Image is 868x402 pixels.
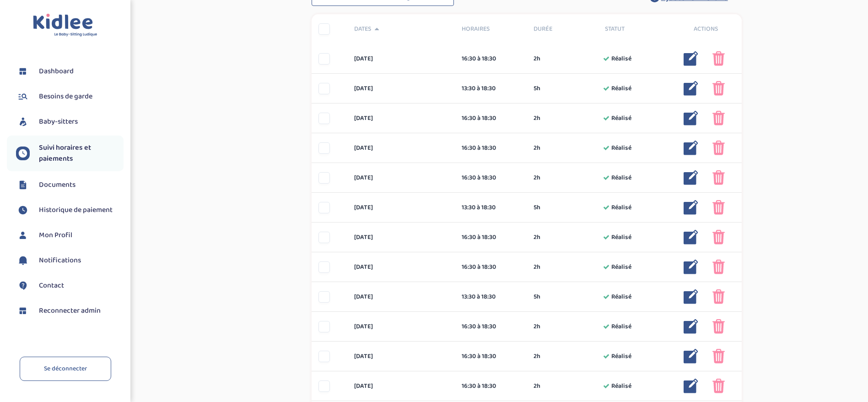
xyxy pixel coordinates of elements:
div: [DATE] [347,292,455,302]
img: dashboard.svg [16,304,30,318]
div: Statut [598,24,670,34]
div: [DATE] [347,173,455,183]
span: 2h [534,143,540,153]
img: poubelle_rose.png [712,170,725,185]
span: 2h [534,262,540,272]
span: Réalisé [611,322,631,331]
div: 13:30 à 18:30 [462,84,520,93]
img: profil.svg [16,228,30,242]
img: modifier_bleu.png [684,289,698,304]
span: Reconnecter admin [39,305,101,316]
a: Reconnecter admin [16,304,124,318]
span: Réalisé [611,203,631,212]
span: Suivi horaires et paiements [39,142,124,164]
img: modifier_bleu.png [684,170,698,185]
div: [DATE] [347,262,455,272]
img: modifier_bleu.png [684,230,698,244]
span: 2h [534,322,540,331]
img: suivihoraire.svg [16,147,30,160]
div: [DATE] [347,203,455,212]
div: 16:30 à 18:30 [462,114,520,123]
a: Historique de paiement [16,203,124,217]
span: Réalisé [611,292,631,302]
span: 5h [534,203,540,212]
div: [DATE] [347,143,455,153]
span: Réalisé [611,84,631,93]
a: Baby-sitters [16,115,124,129]
div: [DATE] [347,352,455,361]
img: notification.svg [16,254,30,267]
div: [DATE] [347,381,455,391]
div: 16:30 à 18:30 [462,352,520,361]
a: Dashboard [16,65,124,78]
div: 13:30 à 18:30 [462,292,520,302]
img: poubelle_rose.png [712,260,725,274]
div: [DATE] [347,233,455,242]
img: poubelle_rose.png [712,319,725,334]
img: modifier_bleu.png [684,81,698,96]
div: Dates [347,24,455,34]
span: 2h [534,381,540,391]
div: Actions [670,24,742,34]
img: poubelle_rose.png [712,349,725,364]
img: modifier_bleu.png [684,141,698,155]
div: 16:30 à 18:30 [462,262,520,272]
img: poubelle_rose.png [712,289,725,304]
a: Se déconnecter [20,357,111,381]
img: poubelle_rose.png [712,200,725,215]
img: modifier_bleu.png [684,260,698,274]
span: Réalisé [611,352,631,361]
div: 16:30 à 18:30 [462,322,520,331]
a: Documents [16,178,124,192]
div: 16:30 à 18:30 [462,173,520,183]
a: Mon Profil [16,228,124,242]
span: Réalisé [611,143,631,153]
div: [DATE] [347,54,455,64]
span: 2h [534,54,540,64]
span: Réalisé [611,54,631,64]
a: Notifications [16,254,124,267]
a: Besoins de garde [16,90,124,103]
div: 16:30 à 18:30 [462,233,520,242]
img: poubelle_rose.png [712,141,725,155]
img: poubelle_rose.png [712,51,725,66]
span: Historique de paiement [39,205,113,216]
img: modifier_bleu.png [684,111,698,125]
span: Baby-sitters [39,116,78,127]
img: dashboard.svg [16,65,30,78]
span: Réalisé [611,233,631,242]
span: 5h [534,292,540,302]
span: Réalisé [611,114,631,123]
span: 2h [534,173,540,183]
span: 2h [534,352,540,361]
div: 13:30 à 18:30 [462,203,520,212]
span: Horaires [462,24,520,34]
img: documents.svg [16,178,30,192]
span: Mon Profil [39,230,72,241]
img: poubelle_rose.png [712,81,725,96]
span: Documents [39,179,75,190]
span: 5h [534,84,540,93]
span: Contact [39,280,64,291]
img: poubelle_rose.png [712,230,725,244]
div: 16:30 à 18:30 [462,143,520,153]
img: logo.svg [33,14,97,37]
img: poubelle_rose.png [712,379,725,393]
span: Dashboard [39,66,74,77]
span: Réalisé [611,381,631,391]
span: 2h [534,114,540,123]
img: modifier_bleu.png [684,319,698,334]
span: Réalisé [611,173,631,183]
img: modifier_bleu.png [684,379,698,393]
a: Contact [16,279,124,293]
div: 16:30 à 18:30 [462,381,520,391]
img: modifier_bleu.png [684,349,698,364]
div: [DATE] [347,322,455,331]
img: besoin.svg [16,90,30,103]
img: suivihoraire.svg [16,203,30,217]
img: poubelle_rose.png [712,111,725,125]
span: 2h [534,233,540,242]
span: Notifications [39,255,81,266]
div: 16:30 à 18:30 [462,54,520,64]
img: babysitters.svg [16,115,30,129]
